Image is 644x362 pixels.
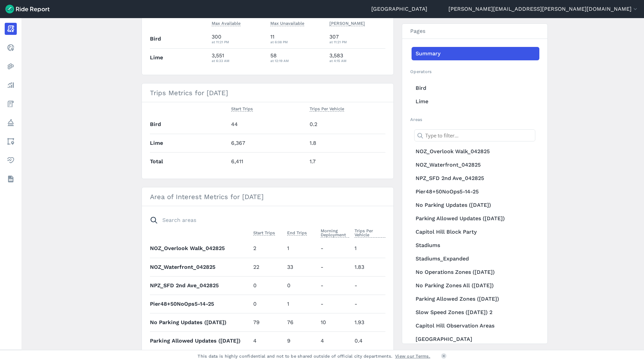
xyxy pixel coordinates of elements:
a: Report [5,23,17,35]
h3: Trips Metrics for [DATE] [142,83,393,102]
div: at 12:19 AM [270,58,324,64]
a: Fees [5,98,17,110]
a: Stadiums [412,239,539,252]
a: Analyze [5,79,17,91]
a: Areas [5,135,17,147]
td: 1.83 [352,258,386,276]
td: - [318,258,352,276]
span: Morning Deployment [321,227,349,238]
a: Realtime [5,42,17,54]
a: NPZ_SFD 2nd Ave_042825 [412,172,539,185]
span: Trips Per Vehicle [310,105,344,112]
th: NOZ_Overlook Walk_042825 [150,239,251,258]
td: 4 [318,331,352,350]
td: - [318,276,352,295]
a: Summary [412,47,539,60]
a: Capitol Hill Block Party [412,225,539,239]
th: Pier48+50NoOps5-14-25 [150,295,251,313]
a: Capitol Hill Observation Areas [412,319,539,333]
th: Lime [150,134,228,152]
th: NPZ_SFD 2nd Ave_042825 [150,276,251,295]
th: No Parking Updates ([DATE]) [150,313,251,331]
th: Total [150,152,228,171]
td: 79 [251,313,284,331]
div: at 11:21 PM [329,39,386,45]
button: Start Trips [231,105,253,113]
td: 1 [352,239,386,258]
th: Parking Allowed Updates ([DATE]) [150,331,251,350]
a: Slow Speed Zones ([DATE]) 2 [412,306,539,319]
a: No Parking Zones All ([DATE]) [412,279,539,292]
a: Policy [5,117,17,129]
input: Search areas [146,214,381,226]
td: - [318,295,352,313]
td: 76 [284,313,318,331]
a: [GEOGRAPHIC_DATA] [412,333,539,346]
button: Start Trips [253,229,275,237]
a: Heatmaps [5,60,17,72]
h3: Pages [402,24,547,39]
div: 11 [270,33,324,45]
div: 3,551 [212,52,265,64]
button: [PERSON_NAME][EMAIL_ADDRESS][PERSON_NAME][DOMAIN_NAME] [448,5,639,13]
td: 0 [251,295,284,313]
td: 22 [251,258,284,276]
a: [GEOGRAPHIC_DATA] [371,5,427,13]
td: 2 [251,239,284,258]
td: 0.4 [352,331,386,350]
button: Trips Per Vehicle [355,227,386,239]
div: at 6:33 AM [212,58,265,64]
button: Morning Deployment [321,227,349,239]
td: 0 [284,276,318,295]
a: Pier48+50NoOps5-14-25 [412,185,539,198]
div: at 6:08 PM [270,39,324,45]
a: Stadiums_Expanded [412,252,539,265]
a: View our Terms. [395,353,430,359]
h2: Areas [410,116,539,123]
a: No Parking Updates ([DATE]) [412,198,539,212]
td: 6,367 [228,134,307,152]
span: [PERSON_NAME] [329,19,365,26]
td: 9 [284,331,318,350]
td: - [352,276,386,295]
td: 33 [284,258,318,276]
span: End Trips [287,229,307,236]
td: 0.2 [307,115,385,134]
td: 1 [284,239,318,258]
button: [PERSON_NAME] [329,19,365,27]
button: Max Unavailable [270,19,304,27]
button: End Trips [287,229,307,237]
span: Start Trips [253,229,275,236]
div: 300 [212,33,265,45]
a: Parking Allowed Updates ([DATE]) [412,212,539,225]
div: 307 [329,33,386,45]
td: 1.93 [352,313,386,331]
td: 44 [228,115,307,134]
a: Lime [412,95,539,108]
input: Type to filter... [414,129,535,141]
a: NOZ_Overlook Walk_042825 [412,145,539,158]
th: Lime [150,48,209,67]
a: Bird [412,81,539,95]
h2: Operators [410,68,539,75]
button: Max Available [212,19,240,27]
td: - [318,239,352,258]
a: Parking Allowed Zones ([DATE]) [412,292,539,306]
td: 4 [251,331,284,350]
td: 1 [284,295,318,313]
a: NOZ_Waterfront_042825 [412,158,539,172]
span: Max Unavailable [270,19,304,26]
td: 10 [318,313,352,331]
td: - [352,295,386,313]
th: NOZ_Waterfront_042825 [150,258,251,276]
a: No Operations Zones ([DATE]) [412,265,539,279]
div: at 11:21 PM [212,39,265,45]
td: 1.7 [307,152,385,171]
span: Start Trips [231,105,253,112]
a: Health [5,154,17,166]
td: 1.8 [307,134,385,152]
span: Trips Per Vehicle [355,227,386,238]
a: Datasets [5,173,17,185]
div: 58 [270,52,324,64]
td: 6,411 [228,152,307,171]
